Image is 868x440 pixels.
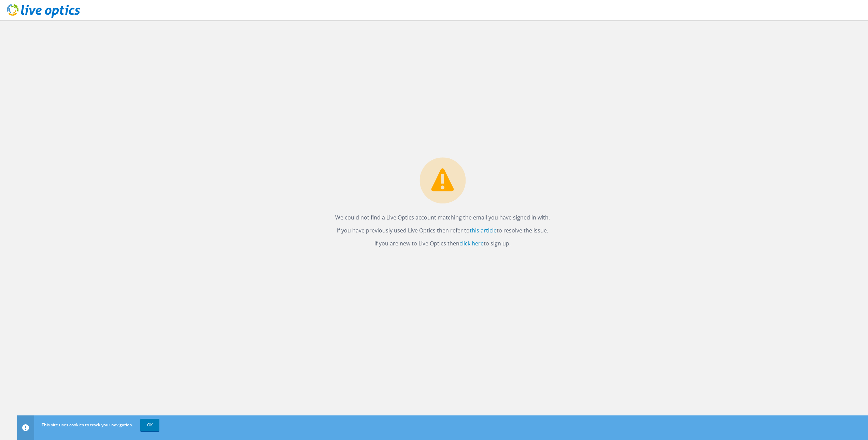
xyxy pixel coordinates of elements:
[42,422,133,428] span: This site uses cookies to track your navigation.
[470,227,497,234] a: this article
[335,226,550,235] p: If you have previously used Live Optics then refer to to resolve the issue.
[140,419,159,431] a: OK
[335,213,550,222] p: We could not find a Live Optics account matching the email you have signed in with.
[335,239,550,248] p: If you are new to Live Optics then to sign up.
[459,240,484,247] a: click here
